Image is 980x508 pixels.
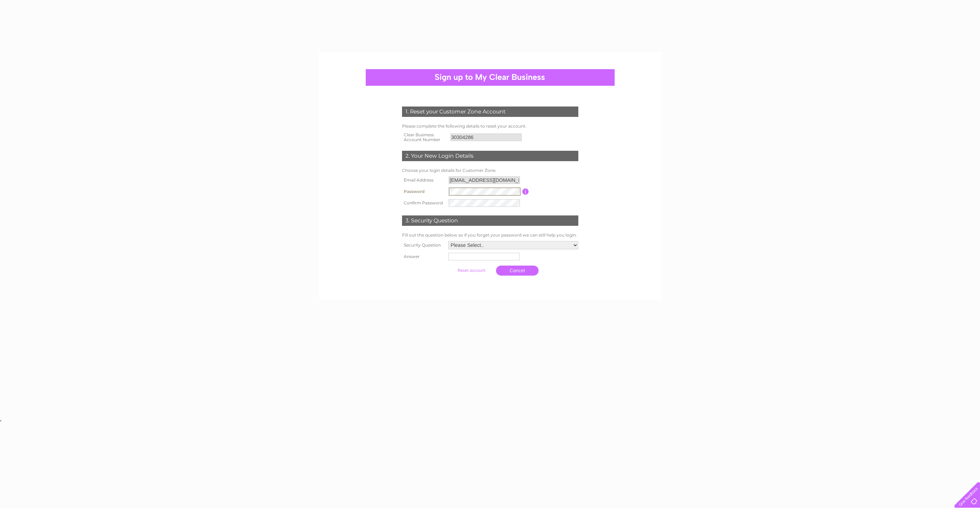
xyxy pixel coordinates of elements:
th: Confirm Password [400,197,447,209]
a: Cancel [496,266,539,276]
th: Answer [400,251,447,262]
th: Security Question [400,239,447,251]
div: 2. Your New Login Details [402,151,578,161]
div: 1. Reset your Customer Zone Account [402,107,578,117]
input: Information [522,188,529,195]
input: Submit [450,266,493,275]
td: Please complete the following details to reset your account. [400,122,580,130]
th: Clear Business Account Number [400,130,449,144]
td: Fill out the question below so if you forget your password we can still help you login. [400,231,580,239]
div: 3. Security Question [402,215,578,226]
td: Choose your login details for Customer Zone. [400,166,580,175]
keeper-lock: Open Keeper Popup [511,187,519,196]
th: Email Address [400,175,447,186]
th: Password [400,186,447,197]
